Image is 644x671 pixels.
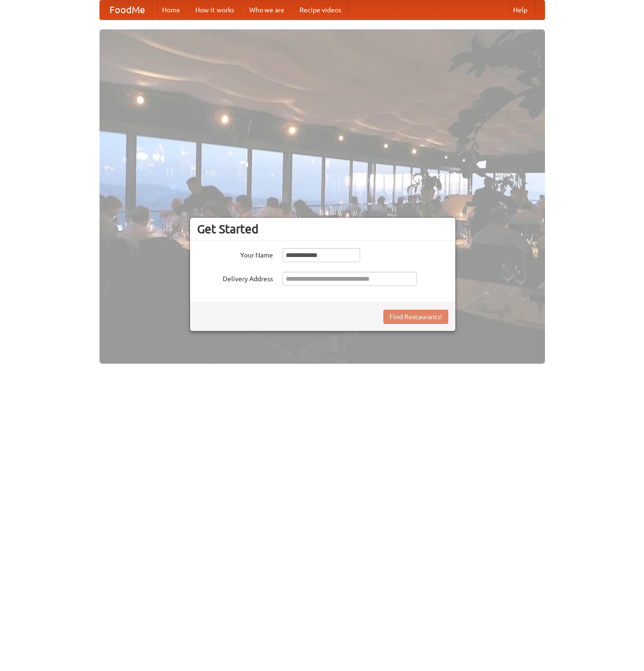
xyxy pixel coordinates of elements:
[197,222,448,236] h3: Get Started
[154,0,188,19] a: Home
[188,0,242,19] a: How it works
[383,310,448,324] button: Find Restaurants!
[506,0,535,19] a: Help
[242,0,292,19] a: Who we are
[100,0,154,19] a: FoodMe
[197,248,273,260] label: Your Name
[292,0,349,19] a: Recipe videos
[197,272,273,284] label: Delivery Address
